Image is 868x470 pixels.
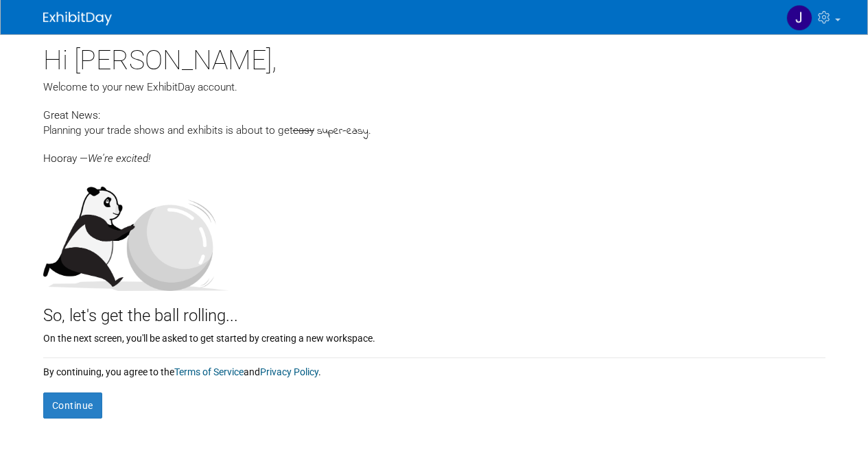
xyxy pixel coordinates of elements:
[43,12,112,25] img: ExhibitDay
[43,107,825,123] div: Great News:
[43,80,825,95] div: Welcome to your new ExhibitDay account.
[43,291,825,328] div: So, let's get the ball rolling...
[260,366,318,377] a: Privacy Policy
[293,124,314,137] span: easy
[43,173,228,291] img: Let's get the ball rolling
[786,5,812,31] img: julia son
[43,123,825,139] div: Planning your trade shows and exhibits is about to get .
[317,124,368,139] span: super-easy
[43,328,825,345] div: On the next screen, you'll be asked to get started by creating a new workspace.
[174,366,244,377] a: Terms of Service
[43,358,825,379] div: By continuing, you agree to the and .
[43,34,825,80] div: Hi [PERSON_NAME],
[43,392,102,419] button: Continue
[43,139,825,166] div: Hooray —
[88,152,150,165] span: We're excited!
